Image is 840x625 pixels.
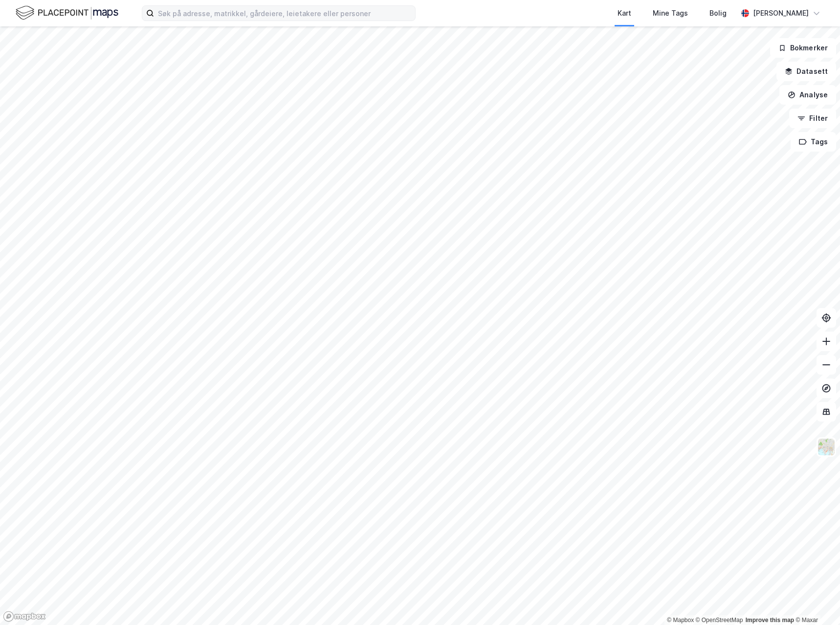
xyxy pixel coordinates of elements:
[791,578,840,625] iframe: Chat Widget
[653,7,688,19] div: Mine Tags
[709,7,727,19] div: Bolig
[618,7,631,19] div: Kart
[154,6,415,21] input: Søk på adresse, matrikkel, gårdeiere, leietakere eller personer
[753,7,809,19] div: [PERSON_NAME]
[16,4,118,22] img: logo.f888ab2527a4732fd821a326f86c7f29.svg
[791,578,840,625] div: Kontrollprogram for chat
